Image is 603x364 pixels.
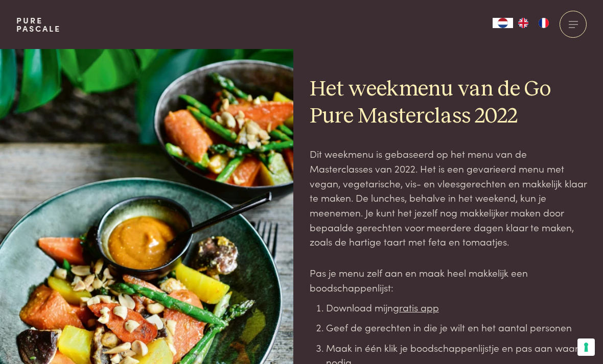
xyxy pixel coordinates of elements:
p: Pas je menu zelf aan en maak heel makkelijk een boodschappenlijst: [310,265,587,295]
div: Language [493,18,513,28]
a: FR [534,18,554,28]
a: PurePascale [16,16,61,33]
h2: Het weekmenu van de Go Pure Masterclass 2022 [310,76,587,130]
a: gratis app [393,300,439,314]
ul: Language list [513,18,554,28]
li: Geef de gerechten in die je wilt en het aantal personen [326,320,587,335]
a: NL [493,18,513,28]
aside: Language selected: Nederlands [493,18,554,28]
li: Download mijn [326,300,587,315]
p: Dit weekmenu is gebaseerd op het menu van de Masterclasses van 2022. Het is een gevarieerd menu m... [310,147,587,249]
button: Uw voorkeuren voor toestemming voor trackingtechnologieën [577,338,595,356]
a: EN [513,18,534,28]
